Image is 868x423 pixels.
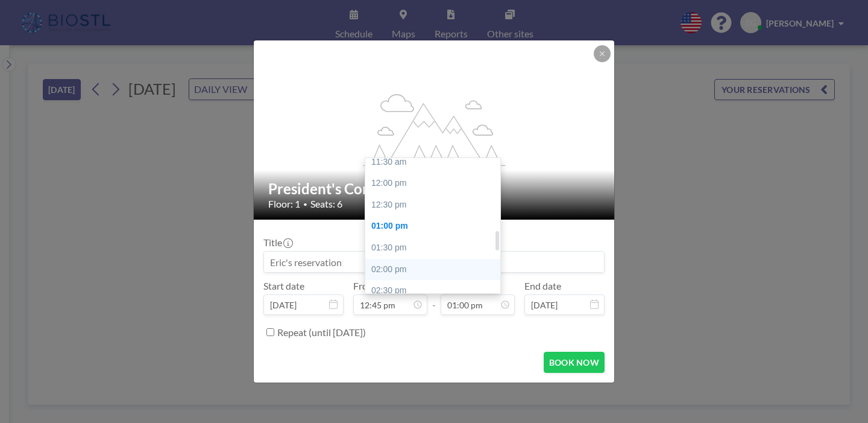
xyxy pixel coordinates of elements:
div: 02:30 pm [365,280,500,302]
h2: President's Conference Room - 109 [268,180,601,198]
div: 01:00 pm [365,215,500,237]
label: Start date [263,280,304,292]
g: flex-grow: 1.2; [363,93,506,165]
label: Title [263,237,292,249]
div: 12:30 pm [365,194,500,216]
label: Repeat (until [DATE]) [277,326,366,339]
div: 12:00 pm [365,173,500,194]
button: BOOK NOW [544,352,605,373]
div: 11:30 am [365,151,500,173]
span: Floor: 1 [268,198,300,210]
div: 02:00 pm [365,259,500,281]
label: End date [524,280,561,292]
div: 01:30 pm [365,237,500,259]
span: - [432,284,436,311]
span: Seats: 6 [310,198,342,210]
input: Eric's reservation [264,252,604,272]
span: • [303,200,307,209]
label: From [353,280,376,292]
